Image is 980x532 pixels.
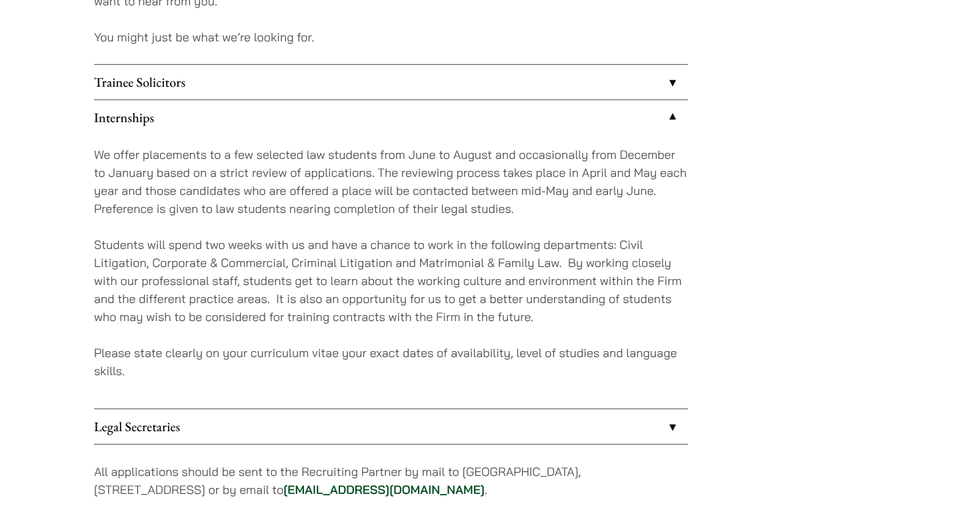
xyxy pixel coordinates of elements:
[283,482,485,497] a: [EMAIL_ADDRESS][DOMAIN_NAME]
[94,409,688,444] a: Legal Secretaries
[94,463,688,499] p: All applications should be sent to the Recruiting Partner by mail to [GEOGRAPHIC_DATA], [STREET_A...
[94,236,688,326] p: Students will spend two weeks with us and have a chance to work in the following departments: Civ...
[94,135,688,409] div: Internships
[94,28,688,46] p: You might just be what we’re looking for.
[94,146,688,218] p: We offer placements to a few selected law students from June to August and occasionally from Dece...
[94,344,688,380] p: Please state clearly on your curriculum vitae your exact dates of availability, level of studies ...
[94,100,688,135] a: Internships
[94,65,688,99] a: Trainee Solicitors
